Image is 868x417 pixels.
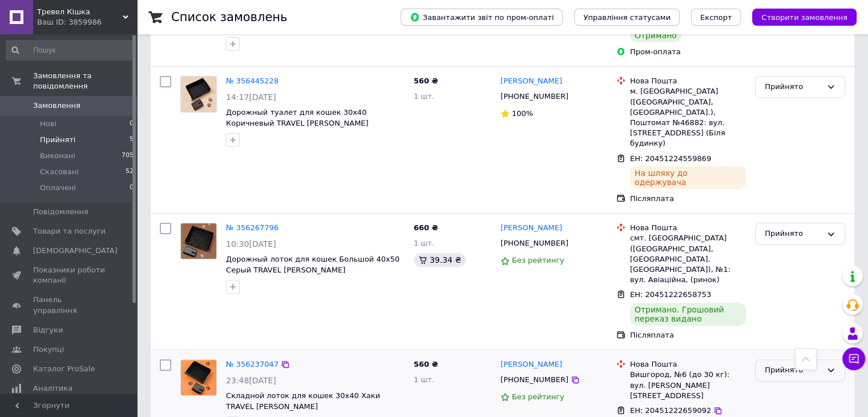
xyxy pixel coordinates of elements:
span: Показники роботи компанії [33,265,106,286]
span: Експорт [700,13,732,22]
span: 705 [122,151,134,161]
a: Дорожный туалет для кошек 30х40 Коричневый TRAVEL [PERSON_NAME] [226,108,369,127]
a: [PERSON_NAME] [500,76,562,87]
span: Замовлення [33,101,80,111]
div: Нова Пошта [630,359,746,370]
a: № 356267796 [226,223,278,232]
span: Нові [40,119,56,129]
span: 1 шт. [414,239,434,247]
span: ЕН: 20451222658753 [630,290,711,299]
a: Фото товару [180,76,217,113]
span: Товари та послуги [33,226,106,236]
button: Управління статусами [574,9,680,26]
span: ЕН: 20451224559869 [630,154,711,163]
a: № 356237047 [226,360,278,368]
span: 23:48[DATE] [226,376,276,385]
button: Створити замовлення [752,9,857,26]
span: Каталог ProSale [33,364,95,374]
div: Післяплата [630,194,746,204]
span: 5 [130,135,134,145]
div: [PHONE_NUMBER] [498,236,571,251]
span: 0 [130,119,134,129]
a: Створити замовлення [741,13,857,21]
span: Прийняті [40,135,75,145]
span: Створити замовлення [761,13,847,22]
div: Отримано. Грошовий переказ видано [630,303,746,326]
span: Виконані [40,151,75,161]
span: 560 ₴ [414,360,438,368]
a: [PERSON_NAME] [500,359,562,370]
span: Аналітика [33,383,72,394]
span: Скасовані [40,167,79,177]
a: Фото товару [180,223,217,259]
div: Прийнято [765,228,822,240]
span: [DEMOGRAPHIC_DATA] [33,246,118,256]
img: Фото товару [181,360,216,395]
span: Завантажити звіт по пром-оплаті [410,12,554,22]
span: 1 шт. [414,92,434,101]
a: Дорожный лоток для кошек Большой 40х50 Серый TRAVEL [PERSON_NAME] [226,255,399,274]
span: Оплачені [40,183,76,193]
div: Нова Пошта [630,223,746,233]
span: Повідомлення [33,207,88,217]
span: 0 [130,183,134,193]
span: 660 ₴ [414,223,438,232]
span: Тревел Кішка [37,7,123,17]
div: [PHONE_NUMBER] [498,89,571,104]
img: Фото товару [181,77,216,112]
div: Пром-оплата [630,47,746,57]
h1: Список замовлень [171,10,287,24]
span: 1 шт. [414,375,434,384]
div: Прийнято [765,81,822,93]
button: Чат з покупцем [842,347,865,370]
div: Вишгород, №6 (до 30 кг): вул. [PERSON_NAME][STREET_ADDRESS] [630,370,746,401]
span: 100% [512,109,533,118]
span: 52 [126,167,134,177]
input: Пошук [6,40,135,61]
div: Нова Пошта [630,76,746,86]
span: 560 ₴ [414,77,438,85]
span: Панель управління [33,295,106,315]
button: Експорт [691,9,741,26]
img: Фото товару [181,223,216,259]
span: 14:17[DATE] [226,93,276,102]
div: Отримано [630,29,681,42]
div: 39.34 ₴ [414,253,466,267]
div: Післяплата [630,330,746,340]
span: Замовлення та повідомлення [33,71,137,91]
span: Без рейтингу [512,256,564,264]
span: Без рейтингу [512,392,564,401]
span: ЕН: 20451222659092 [630,406,711,415]
a: [PERSON_NAME] [500,223,562,234]
span: 10:30[DATE] [226,239,276,248]
a: Фото товару [180,359,217,396]
a: № 356445228 [226,77,278,85]
div: смт. [GEOGRAPHIC_DATA] ([GEOGRAPHIC_DATA], [GEOGRAPHIC_DATA]. [GEOGRAPHIC_DATA]), №1: вул. Авіаці... [630,233,746,285]
a: Складной лоток для кошек 30х40 Хаки TRAVEL [PERSON_NAME] [226,391,380,411]
div: Ваш ID: 3859986 [37,17,137,27]
div: На шляху до одержувача [630,166,746,189]
span: Відгуки [33,325,63,335]
div: [PHONE_NUMBER] [498,372,571,387]
button: Завантажити звіт по пром-оплаті [401,9,563,26]
span: Управління статусами [583,13,671,22]
div: м. [GEOGRAPHIC_DATA] ([GEOGRAPHIC_DATA], [GEOGRAPHIC_DATA].), Поштомат №46882: вул. [STREET_ADDRE... [630,86,746,149]
span: Покупці [33,344,64,355]
div: Прийнято [765,364,822,376]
